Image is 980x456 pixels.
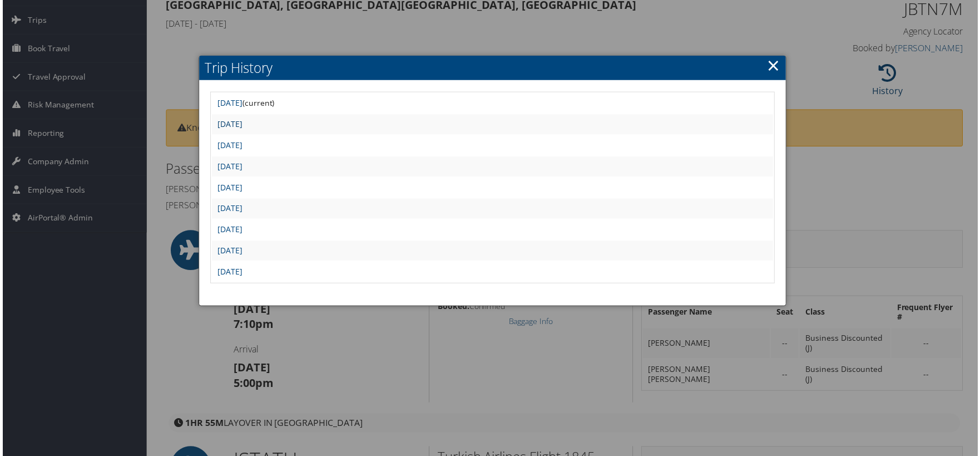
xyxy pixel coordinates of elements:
a: [DATE] [216,98,241,109]
a: × [768,54,781,76]
td: (current) [210,94,774,114]
a: [DATE] [216,161,241,172]
a: [DATE] [216,225,241,236]
h2: Trip History [197,56,787,80]
a: [DATE] [216,119,241,130]
a: [DATE] [216,246,241,257]
a: [DATE] [216,140,241,151]
a: [DATE] [216,267,241,278]
a: [DATE] [216,204,241,214]
a: [DATE] [216,183,241,193]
